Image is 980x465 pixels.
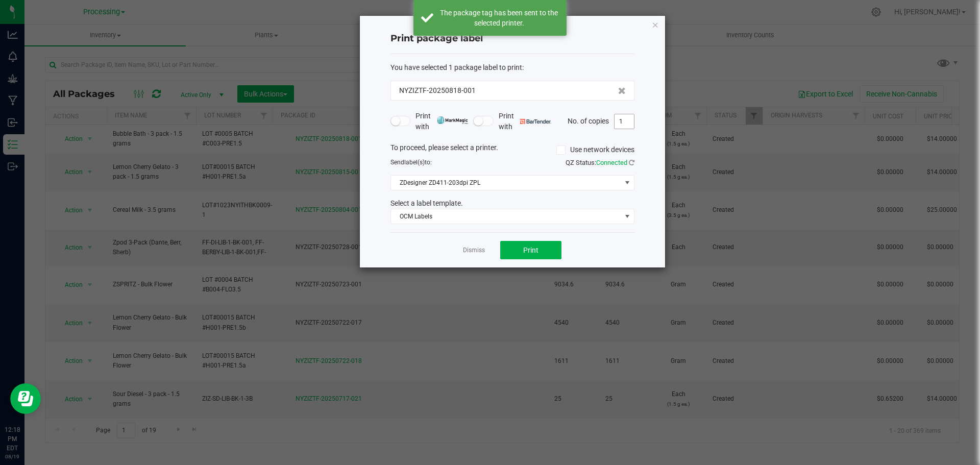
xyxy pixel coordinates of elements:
[568,116,609,125] span: No. of copies
[566,159,634,166] span: QZ Status:
[391,209,621,224] span: OCM Labels
[523,246,538,254] span: Print
[383,142,642,158] div: To proceed, please select a printer.
[404,159,425,166] span: label(s)
[399,85,476,96] span: NYZIZTF-20250818-001
[10,383,41,414] iframe: Resource center
[439,8,559,28] div: The package tag has been sent to the selected printer.
[500,241,561,259] button: Print
[437,116,468,124] img: mark_magic_cybra.png
[556,144,634,155] label: Use network devices
[383,198,642,209] div: Select a label template.
[596,159,627,166] span: Connected
[499,111,551,132] span: Print with
[390,159,432,166] span: Send to:
[463,246,485,255] a: Dismiss
[520,119,551,124] img: bartender.png
[390,62,634,73] div: :
[390,63,522,71] span: You have selected 1 package label to print
[415,111,468,132] span: Print with
[390,32,634,45] h4: Print package label
[391,176,621,190] span: ZDesigner ZD411-203dpi ZPL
